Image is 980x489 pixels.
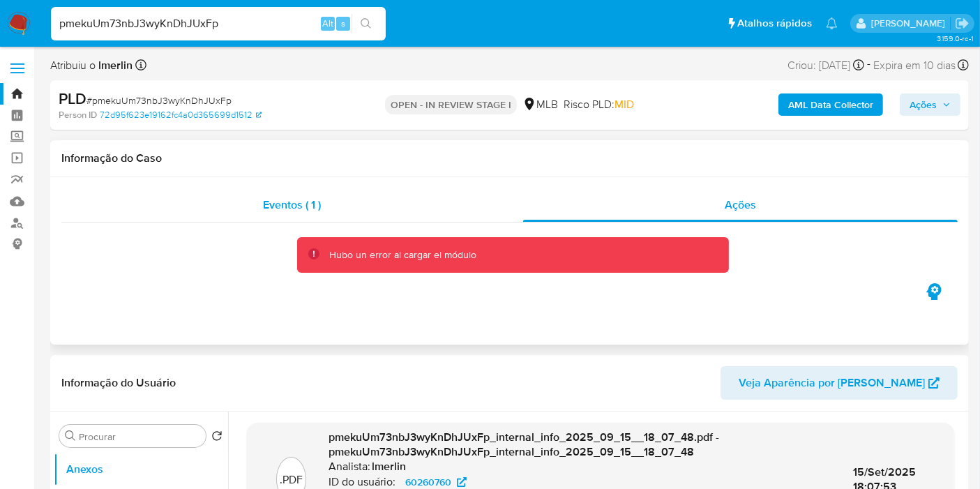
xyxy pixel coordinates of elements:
[721,366,958,400] button: Veja Aparência por [PERSON_NAME]
[329,475,395,489] p: ID do usuário:
[329,248,476,262] div: Hubo un error al cargar el módulo
[211,430,223,446] button: Retornar ao pedido padrão
[615,96,634,112] span: MID
[826,17,838,29] a: Notificações
[79,430,200,443] input: Procurar
[61,151,958,165] h1: Informação do Caso
[725,197,756,213] span: Ações
[564,97,634,112] span: Risco PLD:
[59,87,86,110] b: PLD
[263,197,321,213] span: Eventos ( 1 )
[50,58,133,73] span: Atribuiu o
[385,95,517,114] p: OPEN - IN REVIEW STAGE I
[341,17,345,30] span: s
[352,14,380,33] button: search-icon
[86,93,232,107] span: # pmekuUm73nbJ3wyKnDhJUxFp
[910,93,937,116] span: Ações
[871,17,950,30] p: leticia.merlin@mercadolivre.com
[51,15,386,33] input: Pesquise usuários ou casos...
[100,109,262,121] a: 72d95f623e19162fc4a0d365699d1512
[322,17,333,30] span: Alt
[778,93,883,116] button: AML Data Collector
[372,460,406,474] h6: lmerlin
[329,460,370,474] p: Analista:
[900,93,960,116] button: Ações
[65,430,76,442] button: Procurar
[737,16,812,31] span: Atalhos rápidos
[329,429,719,460] span: pmekuUm73nbJ3wyKnDhJUxFp_internal_info_2025_09_15__18_07_48.pdf - pmekuUm73nbJ3wyKnDhJUxFp_intern...
[280,472,303,488] p: .PDF
[955,16,970,31] a: Sair
[787,56,864,75] div: Criou: [DATE]
[739,366,925,400] span: Veja Aparência por [PERSON_NAME]
[96,57,133,73] b: lmerlin
[61,376,176,390] h1: Informação do Usuário
[867,56,870,75] span: -
[522,97,558,112] div: MLB
[873,58,956,73] span: Expira em 10 dias
[54,453,228,486] button: Anexos
[59,109,97,121] b: Person ID
[788,93,873,116] b: AML Data Collector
